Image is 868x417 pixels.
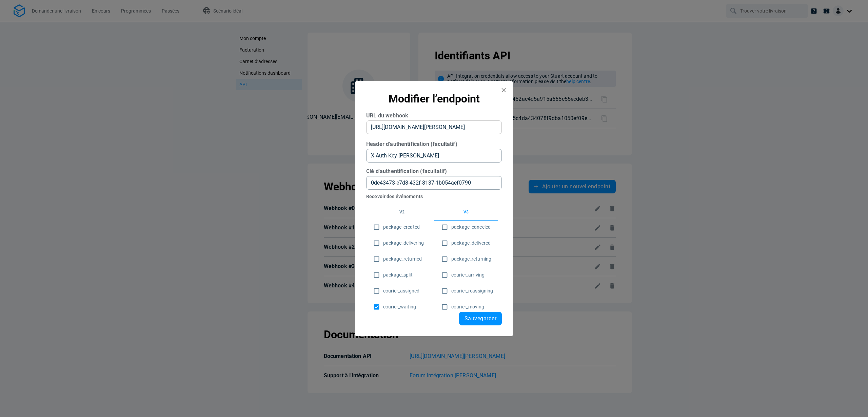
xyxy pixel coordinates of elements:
[370,204,498,221] div: topics tabs
[383,287,419,295] span: courier_assigned
[451,255,491,263] span: package_returning
[366,192,502,201] h6: Recevoir des événements
[383,255,422,263] span: package_returned
[383,303,416,310] span: courier_waiting
[451,224,491,231] span: package_canceled
[497,84,510,96] button: close
[370,204,434,221] button: v2
[383,224,420,231] span: package_created
[451,240,491,247] span: package_delivered
[383,271,413,279] span: package_split
[366,141,502,148] h6: Header d'authentification (facultatif)
[451,271,485,279] span: courier_arriving
[383,240,424,247] span: package_delivering
[465,316,496,321] span: Sauvegarder
[434,204,498,221] button: v3
[451,287,493,295] span: courier_reassigning
[459,312,502,325] button: Sauvegarder
[366,92,502,106] h1: Modifier l’endpoint
[451,303,484,310] span: courier_moving
[366,112,502,119] h6: URL du webhook
[366,168,502,175] h6: Clé d'authentification (facultatif)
